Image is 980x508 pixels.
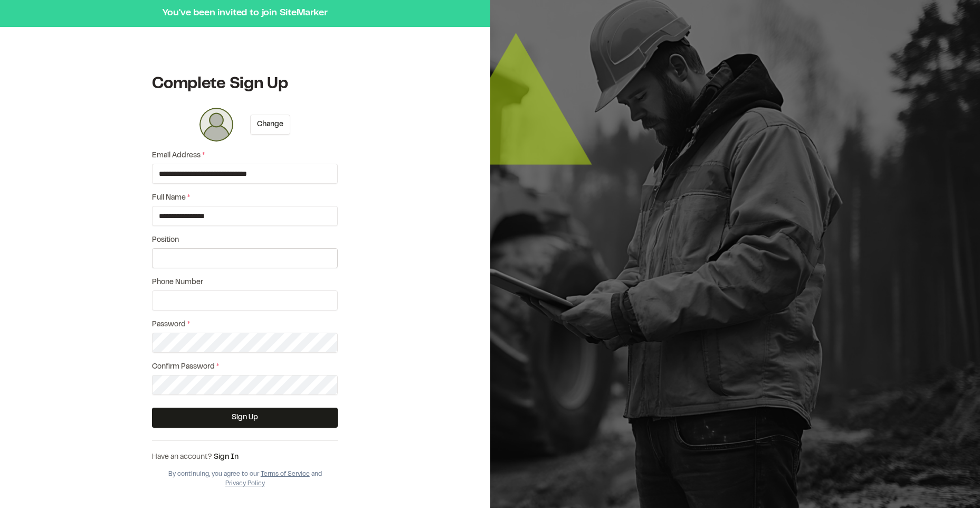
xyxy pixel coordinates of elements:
button: Change [250,115,290,135]
a: Sign In [214,454,239,460]
button: Privacy Policy [225,479,265,488]
h1: Complete Sign Up [152,74,338,95]
button: Terms of Service [261,469,310,479]
label: Email Address [152,150,338,162]
img: Profile Photo [199,108,233,142]
label: Position [152,234,338,246]
label: Full Name [152,192,338,204]
div: By continuing, you agree to our and [152,469,338,488]
button: Sign Up [152,408,338,428]
label: Password [152,319,338,331]
div: Click or Drag and Drop to change photo [199,108,233,142]
label: Confirm Password [152,361,338,373]
label: Phone Number [152,277,338,288]
div: Have an account? [152,451,338,463]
